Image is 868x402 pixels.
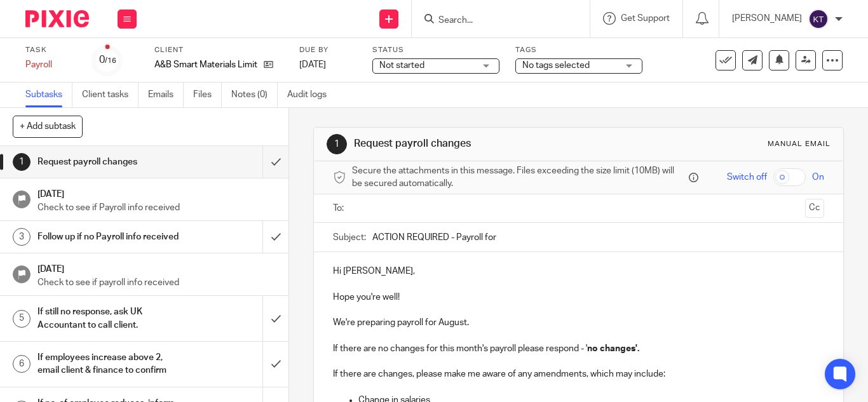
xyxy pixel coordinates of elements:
div: Manual email [768,139,831,149]
span: No tags selected [522,61,590,70]
h1: Request payroll changes [37,152,179,171]
div: Payroll [25,58,76,71]
small: /16 [105,57,116,64]
label: Task [25,45,76,55]
div: 1 [327,134,347,154]
a: Notes (0) [231,83,278,107]
p: [PERSON_NAME] [732,12,802,25]
div: 1 [13,153,31,171]
div: 6 [13,355,31,373]
span: Secure the attachments in this message. Files exceeding the size limit (10MB) will be secured aut... [352,164,686,191]
a: Emails [148,83,184,107]
div: 0 [99,53,116,67]
h1: Request payroll changes [354,137,606,151]
h1: If employees increase above 2, email client & finance to confirm [37,348,179,380]
label: To: [333,202,347,215]
button: Cc [805,199,824,218]
p: Check to see if Payroll info received [37,201,276,214]
p: Hope you're well! [333,291,824,304]
label: Client [154,45,283,55]
label: Due by [299,45,356,55]
h1: [DATE] [37,185,276,201]
div: 5 [13,310,31,328]
p: A&B Smart Materials Limited [154,58,257,71]
p: Hi [PERSON_NAME], [333,265,824,278]
p: We're preparing payroll for August. [333,316,824,329]
a: Files [193,83,222,107]
a: Audit logs [287,83,336,107]
span: Switch off [727,171,767,184]
a: Client tasks [82,83,139,107]
p: Check to see if payroll info received [37,276,276,289]
div: 3 [13,228,31,246]
input: Search [437,15,552,27]
label: Subject: [333,231,366,244]
span: On [812,171,824,184]
img: svg%3E [808,9,829,29]
span: [DATE] [299,60,326,69]
p: If there are changes, please make me aware of any amendments, which may include: [333,368,824,380]
span: Get Support [621,14,670,23]
a: Subtasks [25,83,72,107]
img: Pixie [25,10,89,27]
button: + Add subtask [13,116,83,137]
p: If there are no changes for this month's payroll please respond - ' [333,342,824,355]
strong: no changes'. [587,344,639,353]
label: Status [372,45,499,55]
label: Tags [515,45,642,55]
h1: Follow up if no Payroll info received [37,227,179,246]
h1: If still no response, ask UK Accountant to call client. [37,302,179,335]
h1: [DATE] [37,260,276,276]
span: Not started [379,61,424,70]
